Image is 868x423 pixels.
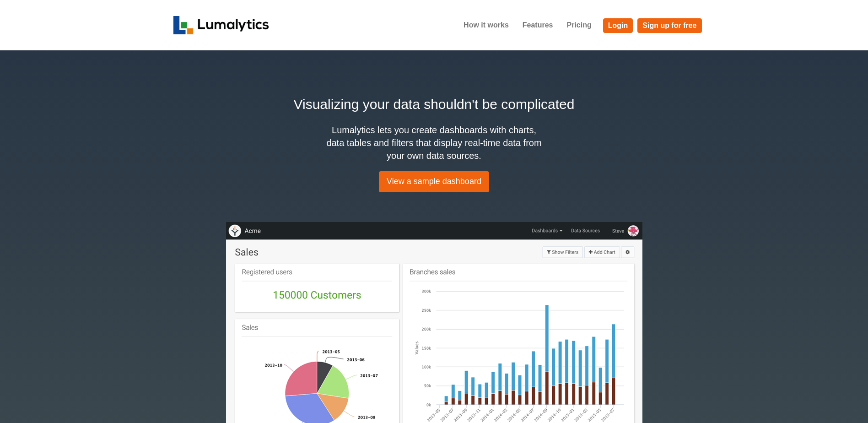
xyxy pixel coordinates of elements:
a: Pricing [560,14,598,37]
img: logo_v2-f34f87db3d4d9f5311d6c47995059ad6168825a3e1eb260e01c8041e89355404.png [173,16,269,34]
a: Sign up for free [637,18,701,33]
a: View a sample dashboard [379,171,489,192]
a: Features [516,14,560,37]
a: How it works [457,14,516,37]
h4: Lumalytics lets you create dashboards with charts, data tables and filters that display real-time... [324,124,544,162]
h2: Visualizing your data shouldn't be complicated [173,94,695,114]
a: Login [603,18,633,33]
